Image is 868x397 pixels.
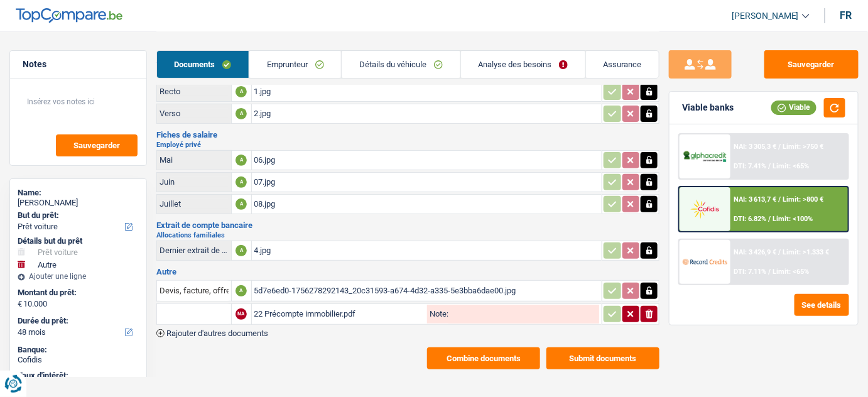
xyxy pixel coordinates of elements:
span: Sauvegarder [73,141,120,150]
div: Verso [160,109,229,118]
img: TopCompare Logo [16,8,122,23]
div: Cofidis [18,355,139,365]
span: Rajouter d'autres documents [166,329,268,337]
h3: Extrait de compte bancaire [156,221,660,229]
div: 07.jpg [254,173,600,192]
div: A [236,245,247,256]
span: / [769,215,771,223]
div: 4.jpg [254,241,600,260]
span: Limit: >800 € [783,195,824,204]
span: / [779,248,781,256]
span: DTI: 7.11% [734,268,767,276]
h2: Allocations familiales [156,232,660,239]
button: Sauvegarder [764,50,859,79]
div: Viable [771,101,816,114]
span: Limit: >1.333 € [783,248,830,256]
div: Mai [160,155,229,165]
span: DTI: 7.41% [734,162,767,170]
img: AlphaCredit [683,150,727,163]
span: NAI: 3 426,9 € [734,248,777,256]
div: Name: [18,188,139,198]
img: Record Credits [683,251,727,273]
span: NAI: 3 613,7 € [734,195,777,204]
a: Analyse des besoins [461,51,585,78]
h3: Fiches de salaire [156,131,660,139]
div: 5d7e6ed0-1756278292143_20c31593-a674-4d32-a335-5e3bba6dae00.jpg [254,281,600,300]
label: But du prêt: [18,210,136,220]
label: Note: [427,310,448,318]
div: 22 Précompte immobilier.pdf [254,305,425,324]
div: Dernier extrait de compte pour vos allocations familiales [160,246,229,255]
div: A [236,108,247,119]
div: 1.jpg [254,82,600,101]
a: Documents [157,51,249,78]
span: / [779,195,781,204]
button: See details [795,294,849,316]
a: Emprunteur [249,51,341,78]
div: Viable banks [682,102,734,113]
div: A [236,177,247,188]
div: [PERSON_NAME] [18,198,139,208]
a: Détails du véhicule [342,51,460,78]
div: Ajouter une ligne [18,272,139,281]
div: A [236,155,247,166]
div: Recto [160,87,229,96]
div: 06.jpg [254,151,600,170]
span: DTI: 6.82% [734,215,767,223]
label: Durée du prêt: [18,316,136,326]
div: NA [236,308,247,320]
div: Détails but du prêt [18,236,139,246]
span: Limit: <65% [773,268,810,276]
div: Juillet [160,199,229,209]
img: Cofidis [683,198,727,220]
div: Taux d'intérêt: [18,371,139,381]
span: € [18,299,22,309]
button: Combine documents [427,347,540,369]
a: Assurance [586,51,659,78]
div: Juin [160,177,229,187]
span: [PERSON_NAME] [732,11,799,21]
div: A [236,198,247,210]
h2: Employé privé [156,141,660,148]
span: Limit: <65% [773,162,810,170]
button: Sauvegarder [56,134,138,156]
span: / [779,143,781,151]
div: 08.jpg [254,195,600,214]
button: Rajouter d'autres documents [156,329,268,337]
span: Limit: <100% [773,215,813,223]
h5: Notes [23,59,134,70]
div: A [236,86,247,97]
button: Submit documents [546,347,659,369]
label: Montant du prêt: [18,288,136,298]
h3: Autre [156,268,660,276]
div: 2.jpg [254,104,600,123]
span: / [769,162,771,170]
span: / [769,268,771,276]
div: Banque: [18,345,139,355]
div: A [236,285,247,296]
span: Limit: >750 € [783,143,824,151]
a: [PERSON_NAME] [722,6,810,26]
span: NAI: 3 305,3 € [734,143,777,151]
div: fr [840,9,852,21]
